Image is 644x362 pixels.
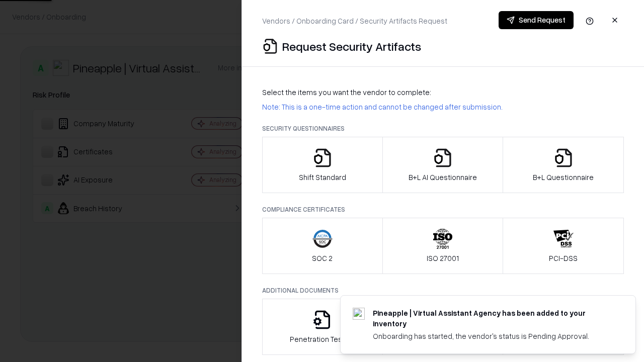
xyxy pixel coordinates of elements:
[382,218,504,274] button: ISO 27001
[282,38,421,54] p: Request Security Artifacts
[533,172,594,183] p: B+L Questionnaire
[262,124,624,133] p: Security Questionnaires
[549,253,578,263] p: PCI-DSS
[353,308,365,320] img: trypineapple.com
[503,218,624,274] button: PCI-DSS
[499,11,574,29] button: Send Request
[262,87,624,98] p: Select the items you want the vendor to complete:
[262,102,624,112] p: Note: This is a one-time action and cannot be changed after submission.
[262,137,383,193] button: Shift Standard
[290,334,355,344] p: Penetration Testing
[262,299,383,355] button: Penetration Testing
[427,253,459,263] p: ISO 27001
[262,218,383,274] button: SOC 2
[262,205,624,214] p: Compliance Certificates
[299,172,346,183] p: Shift Standard
[312,253,333,263] p: SOC 2
[382,137,504,193] button: B+L AI Questionnaire
[373,308,611,329] div: Pineapple | Virtual Assistant Agency has been added to your inventory
[409,172,477,183] p: B+L AI Questionnaire
[373,331,611,341] div: Onboarding has started, the vendor's status is Pending Approval.
[262,16,447,26] p: Vendors / Onboarding Card / Security Artifacts Request
[503,137,624,193] button: B+L Questionnaire
[262,286,624,295] p: Additional Documents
